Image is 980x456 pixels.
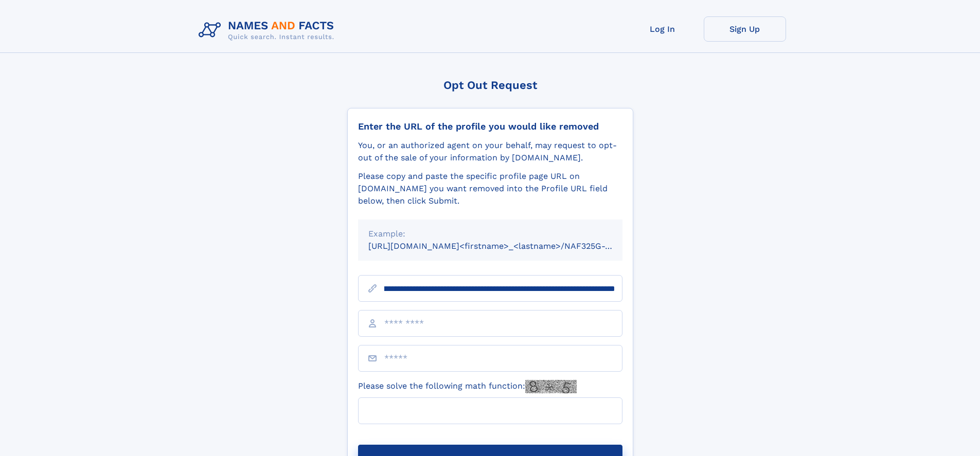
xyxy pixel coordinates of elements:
[194,16,343,44] img: Logo Names and Facts
[358,380,577,393] label: Please solve the following math function:
[621,16,704,42] a: Log In
[704,16,786,42] a: Sign Up
[358,170,622,207] div: Please copy and paste the specific profile page URL on [DOMAIN_NAME] you want removed into the Pr...
[368,228,612,240] div: Example:
[368,241,642,251] small: [URL][DOMAIN_NAME]<firstname>_<lastname>/NAF325G-xxxxxxxx
[347,79,633,92] div: Opt Out Request
[358,121,622,132] div: Enter the URL of the profile you would like removed
[358,139,622,164] div: You, or an authorized agent on your behalf, may request to opt-out of the sale of your informatio...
